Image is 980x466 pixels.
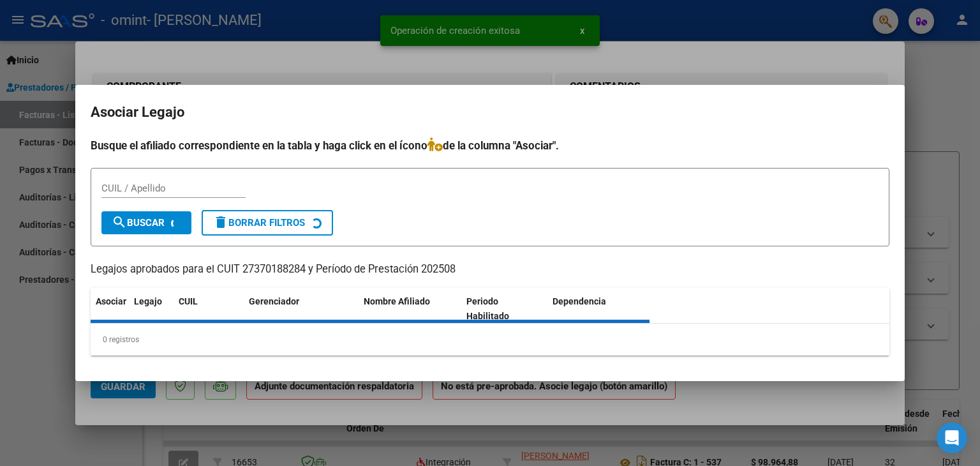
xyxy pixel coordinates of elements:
[179,296,198,306] span: CUIL
[101,211,191,234] button: Buscar
[91,137,889,154] h4: Busque el afiliado correspondiente en la tabla y haga click en el ícono de la columna "Asociar".
[112,214,127,230] mat-icon: search
[96,296,126,306] span: Asociar
[91,100,889,124] h2: Asociar Legajo
[244,288,359,330] datatable-header-cell: Gerenciador
[547,288,650,330] datatable-header-cell: Dependencia
[91,324,889,356] div: 0 registros
[134,296,162,306] span: Legajo
[213,217,305,229] span: Borrar Filtros
[129,288,174,330] datatable-header-cell: Legajo
[91,262,889,278] p: Legajos aprobados para el CUIT 27370188284 y Período de Prestación 202508
[461,288,547,330] datatable-header-cell: Periodo Habilitado
[359,288,461,330] datatable-header-cell: Nombre Afiliado
[466,296,509,321] span: Periodo Habilitado
[249,296,299,306] span: Gerenciador
[112,217,165,229] span: Buscar
[213,214,228,230] mat-icon: delete
[364,296,430,306] span: Nombre Afiliado
[202,210,333,236] button: Borrar Filtros
[174,288,244,330] datatable-header-cell: CUIL
[937,423,967,453] div: Open Intercom Messenger
[91,288,129,330] datatable-header-cell: Asociar
[553,296,606,306] span: Dependencia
